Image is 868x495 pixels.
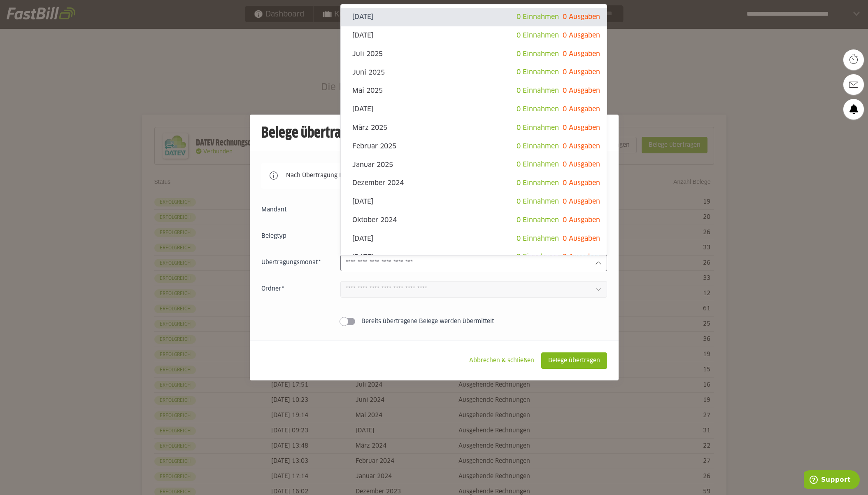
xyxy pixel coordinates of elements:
[517,198,559,205] span: 0 Einnahmen
[563,14,600,20] span: 0 Ausgaben
[341,192,607,211] sl-option: [DATE]
[563,198,600,205] span: 0 Ausgaben
[261,317,607,326] sl-switch: Bereits übertragene Belege werden übermittelt
[563,69,600,75] span: 0 Ausgaben
[563,51,600,57] span: 0 Ausgaben
[462,352,541,369] sl-button: Abbrechen & schließen
[563,253,600,260] span: 0 Ausgaben
[563,180,600,186] span: 0 Ausgaben
[517,180,559,186] span: 0 Einnahmen
[563,235,600,242] span: 0 Ausgaben
[517,69,559,75] span: 0 Einnahmen
[341,230,607,248] sl-option: [DATE]
[517,124,559,131] span: 0 Einnahmen
[341,248,607,266] sl-option: [DATE]
[517,253,559,260] span: 0 Einnahmen
[517,87,559,94] span: 0 Einnahmen
[563,217,600,223] span: 0 Ausgaben
[563,32,600,39] span: 0 Ausgaben
[804,470,860,491] iframe: Öffnet ein Widget, in dem Sie weitere Informationen finden
[517,161,559,168] span: 0 Einnahmen
[517,235,559,242] span: 0 Einnahmen
[517,106,559,113] span: 0 Einnahmen
[341,155,607,174] sl-option: Januar 2025
[541,352,607,369] sl-button: Belege übertragen
[341,211,607,230] sl-option: Oktober 2024
[517,14,559,20] span: 0 Einnahmen
[517,32,559,39] span: 0 Einnahmen
[563,87,600,94] span: 0 Ausgaben
[341,45,607,63] sl-option: Juli 2025
[341,82,607,100] sl-option: Mai 2025
[341,119,607,137] sl-option: März 2025
[341,137,607,156] sl-option: Februar 2025
[341,63,607,82] sl-option: Juni 2025
[517,143,559,150] span: 0 Einnahmen
[563,143,600,150] span: 0 Ausgaben
[563,106,600,113] span: 0 Ausgaben
[563,161,600,168] span: 0 Ausgaben
[563,124,600,131] span: 0 Ausgaben
[341,174,607,192] sl-option: Dezember 2024
[517,217,559,223] span: 0 Einnahmen
[341,8,607,26] sl-option: [DATE]
[341,100,607,119] sl-option: [DATE]
[517,51,559,57] span: 0 Einnahmen
[341,26,607,45] sl-option: [DATE]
